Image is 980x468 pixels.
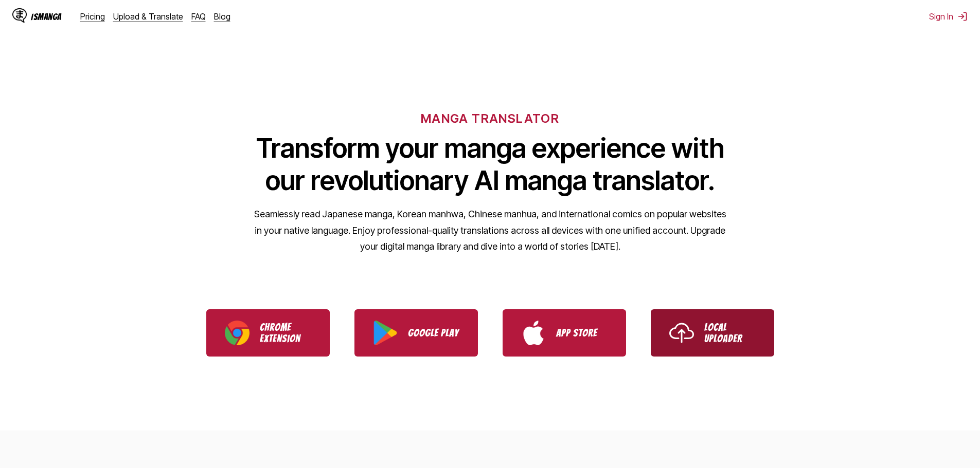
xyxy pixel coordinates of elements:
p: Chrome Extension [260,322,311,344]
img: IsManga Logo [12,8,27,23]
p: App Store [556,327,608,339]
p: Google Play [408,327,459,339]
a: Download IsManga from App Store [503,309,626,357]
img: Google Play logo [373,321,398,345]
p: Local Uploader [704,322,756,344]
p: Seamlessly read Japanese manga, Korean manhwa, Chinese manhua, and international comics on popula... [254,206,727,255]
a: Blog [214,11,230,22]
a: FAQ [191,11,206,22]
a: Use IsManga Local Uploader [651,309,774,357]
a: IsManga LogoIsManga [12,8,80,25]
a: Upload & Translate [113,11,183,22]
img: Upload icon [669,321,694,345]
h1: Transform your manga experience with our revolutionary AI manga translator. [254,132,727,197]
img: Chrome logo [225,321,250,345]
a: Pricing [80,11,105,22]
div: IsManga [31,12,62,22]
img: App Store logo [521,321,546,345]
a: Download IsManga from Google Play [354,309,478,357]
a: Download IsManga Chrome Extension [206,309,330,357]
img: Sign out [957,11,968,22]
button: Sign In [929,11,968,22]
h6: MANGA TRANSLATOR [421,111,559,126]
